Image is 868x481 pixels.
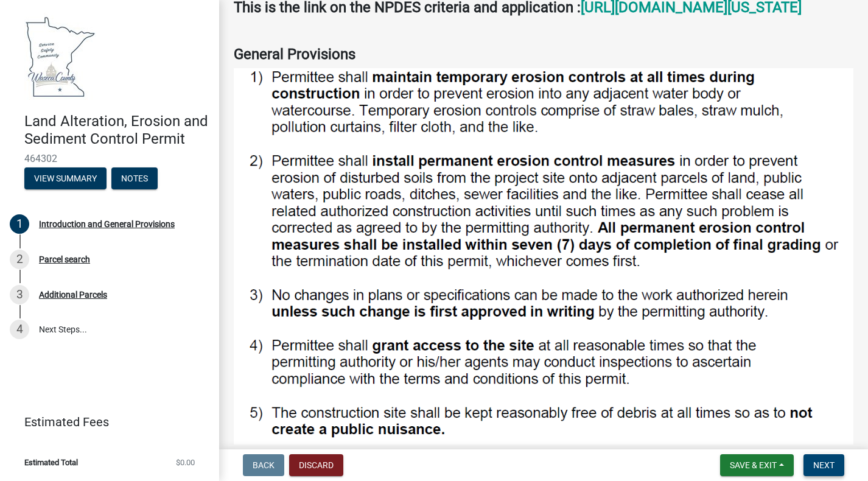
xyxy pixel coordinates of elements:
button: Save & Exit [720,454,794,476]
div: 1 [10,214,29,234]
div: Parcel search [39,255,90,264]
div: Introduction and General Provisions [39,220,175,228]
button: Back [243,454,284,476]
button: Notes [111,167,158,189]
span: Back [253,460,275,470]
span: $0.00 [176,458,195,466]
img: Waseca County, Minnesota [24,13,96,100]
span: 464302 [24,153,195,164]
span: Next [813,460,835,470]
div: 2 [10,250,29,269]
div: 4 [10,320,29,339]
a: Estimated Fees [10,410,200,434]
span: Estimated Total [24,458,78,466]
button: Discard [289,454,343,476]
wm-modal-confirm: Notes [111,174,158,184]
button: View Summary [24,167,107,189]
wm-modal-confirm: Summary [24,174,107,184]
div: Additional Parcels [39,290,107,299]
h4: Land Alteration, Erosion and Sediment Control Permit [24,113,209,148]
div: 3 [10,285,29,304]
span: Save & Exit [730,460,777,470]
button: Next [803,454,844,476]
strong: General Provisions [234,46,355,63]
